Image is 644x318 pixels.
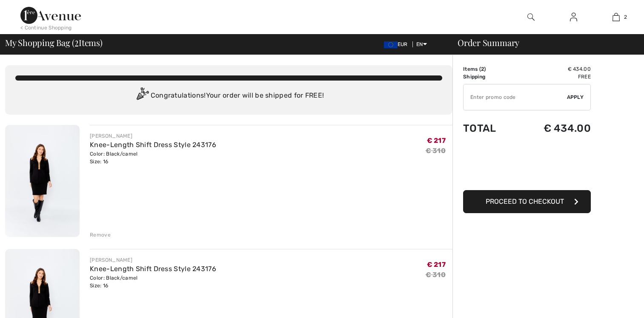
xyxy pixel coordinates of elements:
[515,114,591,143] td: € 434.00
[463,114,515,143] td: Total
[416,41,427,47] span: EN
[567,93,584,101] span: Apply
[570,12,577,22] img: My Info
[426,271,446,279] s: € 310
[481,66,484,72] span: 2
[90,141,216,149] a: Knee-Length Shift Dress Style 243176
[427,136,446,145] span: € 217
[463,143,591,187] iframe: PayPal
[463,190,591,213] button: Proceed to Checkout
[427,260,446,269] span: € 217
[90,274,216,289] div: Color: Black/camel Size: 16
[384,41,411,47] span: EUR
[384,41,398,48] img: Euro
[90,150,216,165] div: Color: Black/camel Size: 16
[486,197,564,205] span: Proceed to Checkout
[527,12,535,22] img: search the website
[624,13,627,21] span: 2
[463,65,515,73] td: Items ( )
[20,24,72,32] div: < Continue Shopping
[134,87,151,104] img: Congratulation2.svg
[90,265,216,273] a: Knee-Length Shift Dress Style 243176
[20,7,81,24] img: 1ère Avenue
[515,73,591,81] td: Free
[5,125,80,237] img: Knee-Length Shift Dress Style 243176
[515,65,591,73] td: € 434.00
[595,12,637,22] a: 2
[447,38,639,47] div: Order Summary
[426,147,446,155] s: € 310
[464,84,567,110] input: Promo code
[90,256,216,264] div: [PERSON_NAME]
[463,73,515,81] td: Shipping
[563,12,584,23] a: Sign In
[90,231,111,239] div: Remove
[90,132,216,140] div: [PERSON_NAME]
[613,12,620,22] img: My Bag
[5,38,103,47] span: My Shopping Bag ( Items)
[74,36,79,47] span: 2
[15,87,442,104] div: Congratulations! Your order will be shipped for FREE!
